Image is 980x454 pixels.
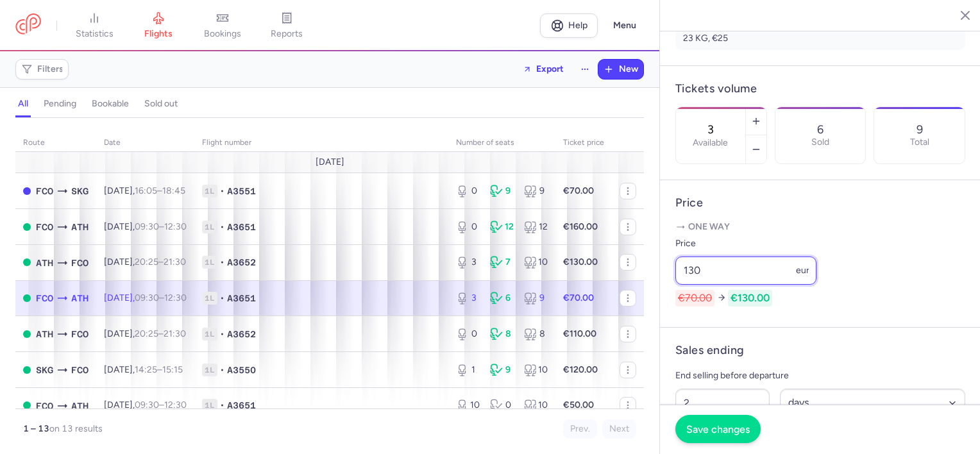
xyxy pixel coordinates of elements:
[675,236,816,251] label: Price
[675,81,965,96] h4: Tickets volume
[675,389,770,417] input: ##
[675,415,761,443] button: Save changes
[135,328,158,339] time: 20:25
[619,64,638,74] span: New
[227,185,256,198] span: A3551
[563,292,594,303] strong: €70.00
[202,399,217,412] span: 1L
[536,64,564,74] span: Export
[227,256,256,269] span: A3652
[104,399,187,410] span: [DATE],
[36,184,53,198] span: FCO
[227,328,256,340] span: A3652
[675,196,965,210] h4: Price
[15,133,96,153] th: route
[456,221,480,233] div: 0
[36,291,53,305] span: FCO
[448,133,555,153] th: number of seats
[104,185,185,196] span: [DATE],
[796,265,809,276] span: eur
[605,13,644,38] button: Menu
[456,399,480,412] div: 10
[202,328,217,340] span: 1L
[220,399,224,412] span: •
[135,256,158,267] time: 20:25
[917,123,923,136] p: 9
[135,185,185,196] span: –
[563,419,597,439] button: Prev.
[255,12,319,40] a: reports
[164,328,186,339] time: 21:30
[71,184,89,198] span: SKG
[16,60,68,79] button: Filters
[490,221,514,233] div: 12
[524,328,548,340] div: 8
[675,368,965,383] p: End selling before departure
[71,363,89,377] span: FCO
[44,98,76,110] h4: pending
[37,64,63,74] span: Filters
[164,399,187,410] time: 12:30
[514,59,572,80] button: Export
[524,399,548,412] div: 10
[220,292,224,305] span: •
[202,364,217,376] span: 1L
[563,328,596,339] strong: €110.00
[144,98,178,110] h4: sold out
[104,256,186,267] span: [DATE],
[23,423,49,434] strong: 1 – 13
[675,290,714,307] span: €70.00
[456,185,480,198] div: 0
[598,60,643,79] button: New
[49,423,103,434] span: on 13 results
[490,399,514,412] div: 0
[220,328,224,340] span: •
[563,364,598,375] strong: €120.00
[693,138,728,148] label: Available
[227,364,256,376] span: A3550
[15,13,41,37] a: CitizenPlane red outlined logo
[36,327,53,341] span: ATH
[104,292,187,303] span: [DATE],
[568,21,587,30] span: Help
[92,98,129,110] h4: bookable
[71,399,89,413] span: ATH
[162,364,183,375] time: 15:15
[36,399,53,413] span: FCO
[675,343,744,358] h4: Sales ending
[675,27,965,50] li: 23 KG, €25
[220,185,224,198] span: •
[456,364,480,376] div: 1
[135,256,186,267] span: –
[135,292,159,303] time: 09:30
[62,12,126,40] a: statistics
[728,290,772,307] span: €130.00
[36,363,53,377] span: SKG
[686,423,750,435] span: Save changes
[220,221,224,233] span: •
[18,98,28,110] h4: all
[811,137,829,147] p: Sold
[555,133,612,153] th: Ticket price
[135,328,186,339] span: –
[135,185,157,196] time: 16:05
[316,157,344,167] span: [DATE]
[524,221,548,233] div: 12
[162,185,185,196] time: 18:45
[36,256,53,270] span: ATH
[194,133,448,153] th: Flight number
[71,327,89,341] span: FCO
[524,292,548,305] div: 9
[36,220,53,234] span: FCO
[202,256,217,269] span: 1L
[220,256,224,269] span: •
[490,292,514,305] div: 6
[71,220,89,234] span: ATH
[227,221,256,233] span: A3651
[135,364,157,375] time: 14:25
[71,291,89,305] span: ATH
[563,399,594,410] strong: €50.00
[104,221,187,232] span: [DATE],
[220,364,224,376] span: •
[126,12,190,40] a: flights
